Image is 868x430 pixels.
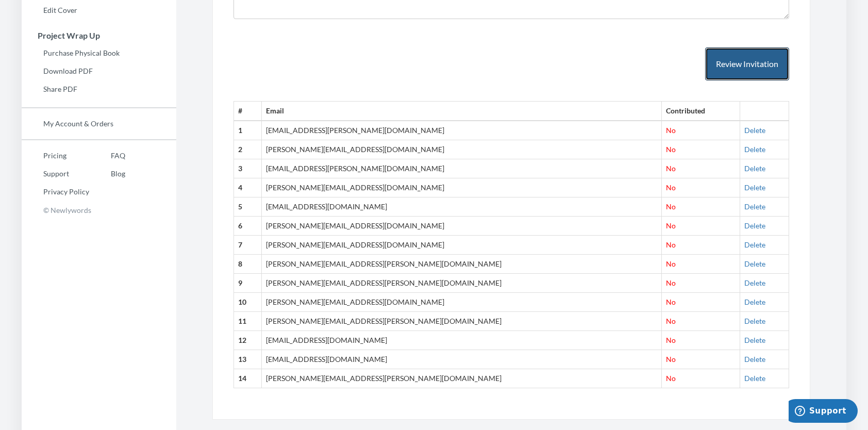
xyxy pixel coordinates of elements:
[262,121,662,140] td: [EMAIL_ADDRESS][PERSON_NAME][DOMAIN_NAME]
[744,355,765,363] a: Delete
[234,236,262,255] th: 7
[744,374,765,383] a: Delete
[262,159,662,178] td: [EMAIL_ADDRESS][PERSON_NAME][DOMAIN_NAME]
[666,297,676,306] span: No
[744,336,765,344] a: Delete
[262,369,662,388] td: [PERSON_NAME][EMAIL_ADDRESS][PERSON_NAME][DOMAIN_NAME]
[22,3,176,18] a: Edit Cover
[744,278,765,287] a: Delete
[22,166,89,181] a: Support
[744,259,765,268] a: Delete
[89,148,125,163] a: FAQ
[262,236,662,255] td: [PERSON_NAME][EMAIL_ADDRESS][DOMAIN_NAME]
[262,293,662,312] td: [PERSON_NAME][EMAIL_ADDRESS][DOMAIN_NAME]
[22,184,89,200] a: Privacy Policy
[262,197,662,217] td: [EMAIL_ADDRESS][DOMAIN_NAME]
[234,178,262,197] th: 4
[666,336,676,344] span: No
[744,164,765,173] a: Delete
[744,297,765,306] a: Delete
[234,255,262,274] th: 8
[744,240,765,249] a: Delete
[262,255,662,274] td: [PERSON_NAME][EMAIL_ADDRESS][PERSON_NAME][DOMAIN_NAME]
[262,140,662,159] td: [PERSON_NAME][EMAIL_ADDRESS][DOMAIN_NAME]
[22,45,176,61] a: Purchase Physical Book
[666,145,676,154] span: No
[22,81,176,97] a: Share PDF
[22,202,176,218] p: © Newlywords
[666,202,676,211] span: No
[234,121,262,140] th: 1
[666,183,676,192] span: No
[744,126,765,135] a: Delete
[22,116,176,131] a: My Account & Orders
[234,197,262,217] th: 5
[89,166,125,181] a: Blog
[666,374,676,383] span: No
[234,350,262,369] th: 13
[262,217,662,236] td: [PERSON_NAME][EMAIL_ADDRESS][DOMAIN_NAME]
[666,126,676,135] span: No
[666,221,676,230] span: No
[744,202,765,211] a: Delete
[234,293,262,312] th: 10
[262,331,662,350] td: [EMAIL_ADDRESS][DOMAIN_NAME]
[789,399,858,425] iframe: Opens a widget where you can chat to one of our agents
[666,164,676,173] span: No
[22,63,176,79] a: Download PDF
[234,217,262,236] th: 6
[262,274,662,293] td: [PERSON_NAME][EMAIL_ADDRESS][PERSON_NAME][DOMAIN_NAME]
[666,355,676,363] span: No
[666,259,676,268] span: No
[234,369,262,388] th: 14
[744,317,765,325] a: Delete
[666,317,676,325] span: No
[234,331,262,350] th: 12
[744,183,765,192] a: Delete
[262,178,662,197] td: [PERSON_NAME][EMAIL_ADDRESS][DOMAIN_NAME]
[234,312,262,331] th: 11
[666,240,676,249] span: No
[234,274,262,293] th: 9
[234,159,262,178] th: 3
[705,47,789,81] button: Review Invitation
[262,102,662,121] th: Email
[666,278,676,287] span: No
[744,221,765,230] a: Delete
[22,148,89,163] a: Pricing
[234,140,262,159] th: 2
[661,102,740,121] th: Contributed
[234,102,262,121] th: #
[262,312,662,331] td: [PERSON_NAME][EMAIL_ADDRESS][PERSON_NAME][DOMAIN_NAME]
[744,145,765,154] a: Delete
[262,350,662,369] td: [EMAIL_ADDRESS][DOMAIN_NAME]
[22,31,176,40] h3: Project Wrap Up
